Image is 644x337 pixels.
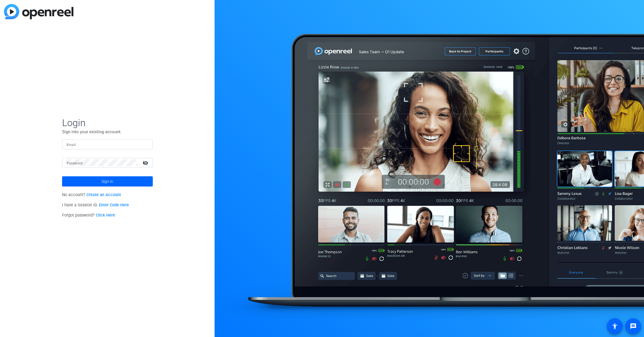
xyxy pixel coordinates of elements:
[99,203,129,207] a: Enter Code Here
[62,203,129,207] span: I have a Session ID.
[67,141,148,148] input: Enter Email Address
[67,143,76,147] mat-label: Email
[101,174,113,188] span: Sign in
[62,117,153,129] span: Login
[4,4,73,19] img: blue-gradient.svg
[86,192,121,197] a: Create an Account
[67,161,83,165] mat-label: Password
[611,323,618,330] mat-icon: accessibility
[139,159,153,167] mat-icon: visibility_off
[62,129,153,135] p: Sign into your existing account.
[62,192,121,197] span: No account?
[62,213,115,218] span: Forgot password?
[96,213,115,218] a: Click Here
[62,176,153,186] button: Sign in
[630,323,637,330] mat-icon: message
